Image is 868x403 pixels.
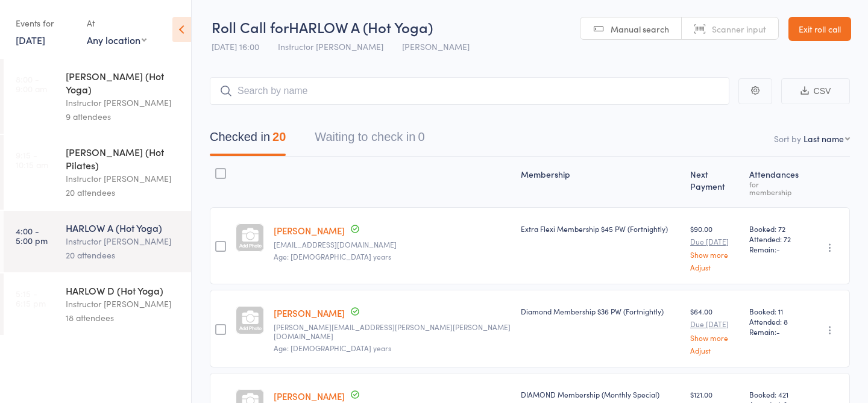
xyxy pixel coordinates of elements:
a: Exit roll call [788,17,851,41]
a: [PERSON_NAME] [274,224,345,237]
div: Last name [804,133,844,145]
a: 4:00 -5:00 pmHARLOW A (Hot Yoga)Instructor [PERSON_NAME]20 attendees [4,211,191,272]
div: At [87,13,146,33]
span: Roll Call for [212,17,289,37]
span: [PERSON_NAME] [402,40,470,52]
div: 18 attendees [66,311,181,325]
div: Any location [87,33,146,46]
time: 8:00 - 9:00 am [16,74,47,93]
span: Remain: [749,326,801,337]
div: Diamond Membership $36 PW (Fortnightly) [521,306,681,316]
small: oliviamibrandle@gmail.com [274,240,511,249]
a: 9:15 -10:15 am[PERSON_NAME] (Hot Pilates)Instructor [PERSON_NAME]20 attendees [4,135,191,210]
span: Scanner input [712,23,766,35]
span: Manual search [611,23,669,35]
span: - [776,326,780,337]
div: DIAMOND Membership (Monthly Special) [521,389,681,399]
a: [PERSON_NAME] [274,307,345,319]
span: Remain: [749,244,801,254]
a: Adjust [690,346,740,354]
div: 20 attendees [66,248,181,262]
div: $90.00 [690,223,740,271]
div: HARLOW A (Hot Yoga) [66,221,181,234]
span: Attended: 72 [749,234,801,244]
span: - [776,244,780,254]
span: HARLOW A (Hot Yoga) [289,17,433,37]
button: CSV [781,78,850,104]
span: Age: [DEMOGRAPHIC_DATA] years [274,343,391,353]
div: 0 [418,130,424,143]
a: 8:00 -9:00 am[PERSON_NAME] (Hot Yoga)Instructor [PERSON_NAME]9 attendees [4,59,191,134]
div: 20 [272,130,286,143]
span: Booked: 72 [749,223,801,234]
div: Extra Flexi Membership $45 PW (Fortnightly) [521,223,681,234]
div: Atten­dances [744,162,806,202]
div: 9 attendees [66,110,181,123]
div: for membership [749,180,801,196]
small: Due [DATE] [690,320,740,328]
div: [PERSON_NAME] (Hot Yoga) [66,69,181,96]
div: HARLOW D (Hot Yoga) [66,284,181,297]
div: Instructor [PERSON_NAME] [66,234,181,248]
label: Sort by [774,133,801,145]
div: Instructor [PERSON_NAME] [66,172,181,186]
button: Checked in20 [210,124,286,156]
a: [DATE] [16,33,45,46]
input: Search by name [210,77,729,105]
span: [DATE] 16:00 [212,40,259,52]
span: Booked: 421 [749,389,801,399]
div: Instructor [PERSON_NAME] [66,96,181,110]
time: 9:15 - 10:15 am [16,150,48,169]
button: Waiting to check in0 [315,124,424,156]
span: Instructor [PERSON_NAME] [278,40,383,52]
div: $64.00 [690,306,740,354]
time: 4:00 - 5:00 pm [16,226,48,245]
div: Next Payment [685,162,744,202]
div: Events for [16,13,75,33]
a: Show more [690,251,740,258]
small: Due [DATE] [690,237,740,246]
div: 20 attendees [66,186,181,199]
span: Age: [DEMOGRAPHIC_DATA] years [274,251,391,261]
span: Attended: 8 [749,316,801,326]
div: Membership [516,162,685,202]
a: Adjust [690,263,740,271]
a: [PERSON_NAME] [274,390,345,402]
div: [PERSON_NAME] (Hot Pilates) [66,145,181,172]
div: Instructor [PERSON_NAME] [66,297,181,311]
small: micaela.louise.byron@gmail.com [274,323,511,340]
a: 5:15 -6:15 pmHARLOW D (Hot Yoga)Instructor [PERSON_NAME]18 attendees [4,273,191,335]
time: 5:15 - 6:15 pm [16,289,46,308]
span: Booked: 11 [749,306,801,316]
a: Show more [690,334,740,342]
